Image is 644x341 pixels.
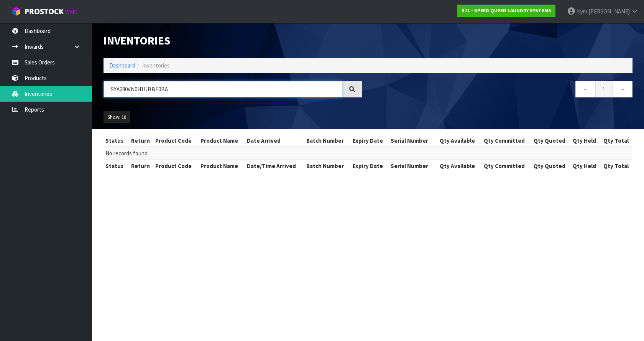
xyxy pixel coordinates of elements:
th: Status [103,160,128,172]
span: [PERSON_NAME] [588,8,630,15]
span: Inventories [142,62,170,69]
td: No records found. [103,147,632,160]
a: → [612,81,632,97]
th: Batch Number [304,135,351,147]
th: Return [128,160,153,172]
th: Qty Committed [479,160,529,172]
th: Expiry Date [351,135,389,147]
th: Qty Held [569,135,600,147]
th: Date Arrived [245,135,304,147]
th: Serial Number [389,160,435,172]
th: Product Code [153,160,199,172]
span: ProStock [25,7,64,16]
nav: Page navigation [374,81,632,100]
th: Product Code [153,135,199,147]
img: cube-alt.png [11,7,21,16]
th: Qty Available [435,160,479,172]
span: Kym [577,8,587,15]
th: Qty Quoted [529,135,569,147]
button: Show: 10 [103,111,130,124]
th: Product Name [199,160,245,172]
a: Dashboard [109,62,135,69]
th: Return [128,135,153,147]
th: Expiry Date [351,160,389,172]
input: Search inventories [103,81,342,97]
th: Qty Total [600,160,632,172]
th: Date/Time Arrived [245,160,304,172]
th: Product Name [199,135,245,147]
th: Batch Number [304,160,351,172]
small: WMS [65,8,77,16]
th: Qty Total [600,135,632,147]
th: Serial Number [389,135,435,147]
th: Status [103,135,128,147]
th: Qty Available [435,135,479,147]
th: Qty Committed [479,135,529,147]
th: Qty Quoted [529,160,569,172]
th: Qty Held [569,160,600,172]
a: ← [575,81,596,97]
h1: Inventories [103,35,362,47]
strong: S11 - SPEED QUEEN LAUNDRY SYSTEMS [462,7,551,14]
a: 1 [595,81,613,97]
